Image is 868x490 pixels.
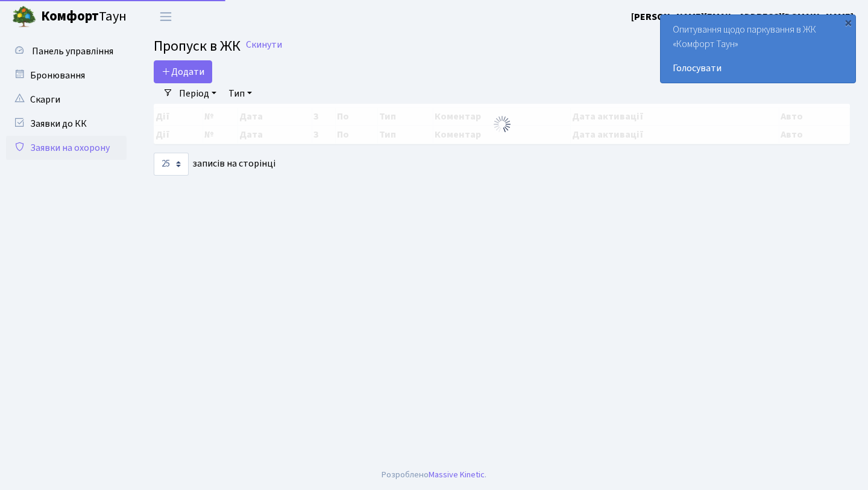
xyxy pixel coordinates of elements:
a: Тип [224,83,257,104]
img: Обробка... [492,115,512,134]
a: Заявки на охорону [6,136,127,160]
a: Massive Kinetic [429,468,485,481]
div: × [842,16,854,28]
b: Комфорт [41,7,99,26]
a: Панель управління [6,39,127,63]
a: Скарги [6,87,127,112]
a: Скинути [246,39,282,51]
div: Опитування щодо паркування в ЖК «Комфорт Таун» [661,15,855,83]
a: Голосувати [673,61,843,75]
select: записів на сторінці [154,153,189,176]
label: записів на сторінці [154,153,275,176]
img: logo.png [12,5,36,29]
a: Період [174,83,221,104]
button: Переключити навігацію [151,7,181,27]
span: Додати [162,65,204,78]
a: Бронювання [6,63,127,87]
span: Таун [41,7,127,27]
span: Панель управління [32,45,113,58]
span: Пропуск в ЖК [154,36,241,57]
a: Заявки до КК [6,112,127,136]
div: Розроблено . [382,468,486,482]
b: [PERSON_NAME][EMAIL_ADDRESS][DOMAIN_NAME] [631,10,854,24]
a: Додати [154,60,212,83]
a: [PERSON_NAME][EMAIL_ADDRESS][DOMAIN_NAME] [631,10,854,24]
